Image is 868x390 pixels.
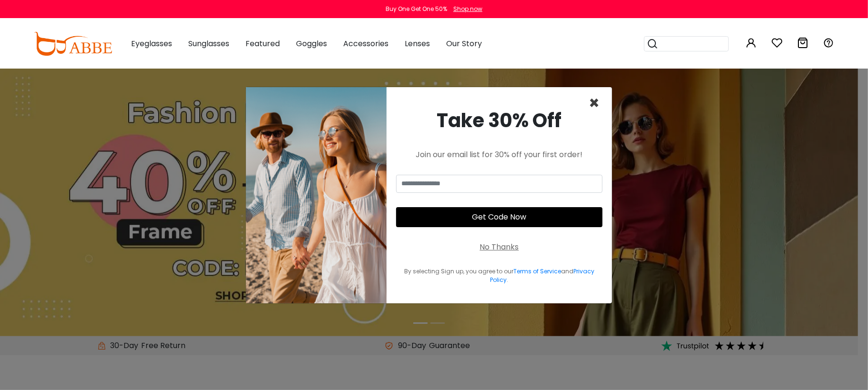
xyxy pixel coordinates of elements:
a: Shop now [449,5,482,13]
a: Terms of Service [513,267,561,275]
img: welcome [246,87,387,303]
div: By selecting Sign up, you agree to our and . [396,267,602,284]
a: Privacy Policy [490,267,595,284]
span: Lenses [405,38,430,49]
span: × [589,91,600,115]
div: No Thanks [480,241,519,253]
span: Accessories [343,38,388,49]
div: Join our email list for 30% off your first order! [396,149,602,160]
span: Our Story [446,38,482,49]
button: Close [589,95,600,112]
div: Take 30% Off [396,106,602,135]
span: Featured [245,38,280,49]
span: Eyeglasses [131,38,172,49]
div: Shop now [453,5,482,13]
span: Goggles [296,38,327,49]
span: Sunglasses [188,38,229,49]
button: Get Code Now [396,207,602,227]
img: abbeglasses.com [34,32,112,56]
div: Buy One Get One 50% [386,5,447,13]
